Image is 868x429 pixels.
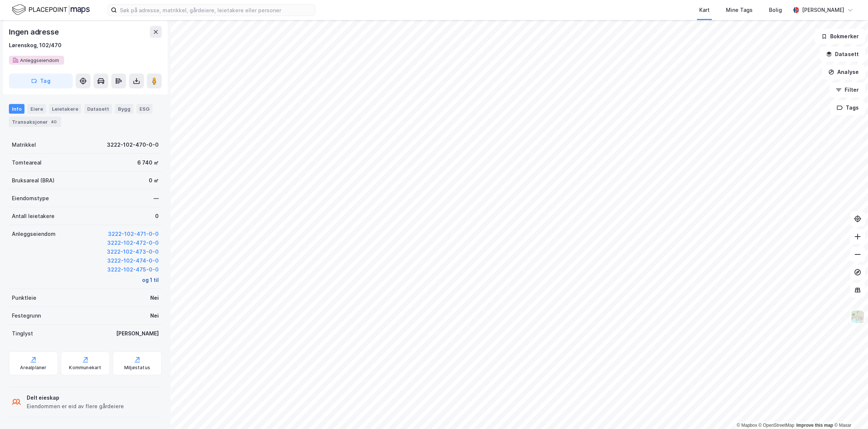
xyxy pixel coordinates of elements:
[9,74,73,88] button: Tag
[831,393,868,429] iframe: Chat Widget
[150,311,159,320] div: Nei
[12,230,56,238] div: Anleggseiendom
[115,104,134,114] div: Bygg
[12,3,90,16] img: logo.f888ab2527a4732fd821a326f86c7f29.svg
[150,293,159,302] div: Nei
[12,293,36,302] div: Punktleie
[759,423,795,428] a: OpenStreetMap
[699,6,710,14] div: Kart
[851,310,865,324] img: Z
[108,230,159,238] button: 3222-102-471-0-0
[155,212,159,221] div: 0
[9,117,61,127] div: Transaksjoner
[27,393,124,402] div: Delt eieskap
[829,82,865,97] button: Filter
[9,104,24,114] div: Info
[12,212,55,221] div: Antall leietakere
[49,104,81,114] div: Leietakere
[12,329,33,338] div: Tinglyst
[154,194,159,203] div: —
[815,29,865,44] button: Bokmerker
[27,402,124,411] div: Eiendommen er eid av flere gårdeiere
[737,423,757,428] a: Mapbox
[726,6,753,14] div: Mine Tags
[9,26,60,38] div: Ingen adresse
[124,365,150,371] div: Miljøstatus
[12,194,49,203] div: Eiendomstype
[820,47,865,62] button: Datasett
[84,104,112,114] div: Datasett
[9,41,62,50] div: Lørenskog, 102/470
[802,6,844,14] div: [PERSON_NAME]
[822,65,865,79] button: Analyse
[831,393,868,429] div: Kontrollprogram for chat
[107,256,159,265] button: 3222-102-474-0-0
[116,329,159,338] div: [PERSON_NAME]
[20,365,46,371] div: Arealplaner
[107,247,159,256] button: 3222-102-473-0-0
[117,4,315,16] input: Søk på adresse, matrikkel, gårdeiere, leietakere eller personer
[769,6,782,14] div: Bolig
[831,100,865,115] button: Tags
[137,104,152,114] div: ESG
[137,158,159,167] div: 6 740 ㎡
[12,311,41,320] div: Festegrunn
[107,140,159,149] div: 3222-102-470-0-0
[12,140,36,149] div: Matrikkel
[12,176,55,185] div: Bruksareal (BRA)
[107,265,159,274] button: 3222-102-475-0-0
[107,238,159,247] button: 3222-102-472-0-0
[142,276,159,285] button: og 1 til
[149,176,159,185] div: 0 ㎡
[49,118,58,126] div: 40
[27,104,46,114] div: Eiere
[12,158,42,167] div: Tomteareal
[796,423,833,428] a: Improve this map
[69,365,101,371] div: Kommunekart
